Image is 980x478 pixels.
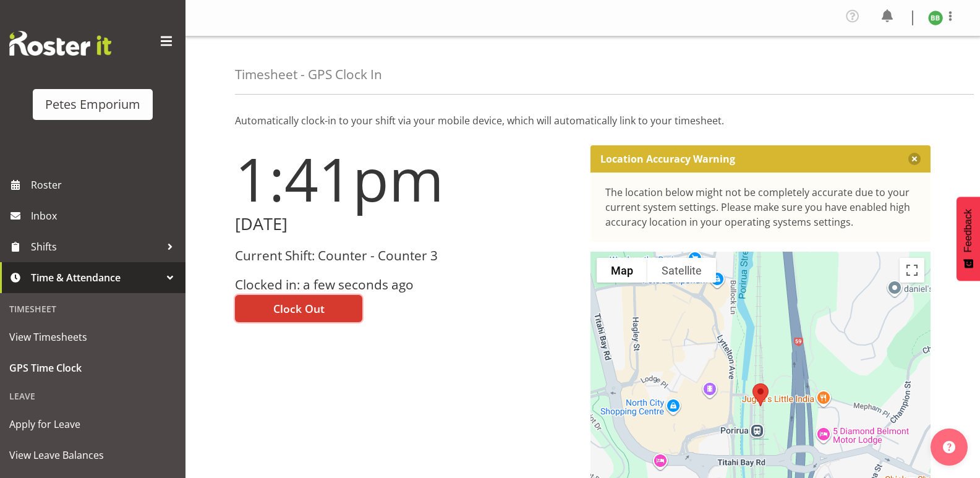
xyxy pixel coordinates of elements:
a: Apply for Leave [3,409,182,440]
img: Rosterit website logo [9,31,111,56]
span: View Leave Balances [9,446,176,464]
button: Toggle fullscreen view [900,258,924,283]
span: Roster [31,176,179,194]
span: View Timesheets [9,328,176,346]
h3: Current Shift: Counter - Counter 3 [235,249,576,263]
button: Show street map [597,258,647,283]
button: Clock Out [235,295,362,322]
div: Leave [3,383,182,409]
span: GPS Time Clock [9,359,176,377]
span: Time & Attendance [31,268,161,287]
p: Location Accuracy Warning [600,153,735,165]
span: Shifts [31,237,161,256]
a: GPS Time Clock [3,352,182,383]
div: Petes Emporium [45,95,140,114]
span: Inbox [31,207,179,225]
a: View Timesheets [3,322,182,352]
h4: Timesheet - GPS Clock In [235,67,382,82]
h2: [DATE] [235,215,576,234]
span: Clock Out [273,301,325,317]
img: beena-bist9974.jpg [928,11,943,25]
a: View Leave Balances [3,440,182,471]
button: Feedback - Show survey [957,197,980,281]
span: Apply for Leave [9,415,176,433]
p: Automatically clock-in to your shift via your mobile device, which will automatically link to you... [235,113,931,128]
img: help-xxl-2.png [943,441,955,453]
div: Timesheet [3,296,182,322]
div: The location below might not be completely accurate due to your current system settings. Please m... [605,185,916,229]
h1: 1:41pm [235,145,576,212]
h3: Clocked in: a few seconds ago [235,278,576,292]
span: Feedback [963,209,974,252]
button: Show satellite imagery [647,258,716,283]
button: Close message [908,153,921,165]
